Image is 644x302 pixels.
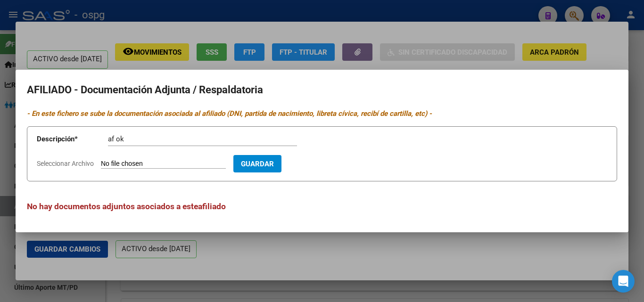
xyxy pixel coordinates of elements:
h2: AFILIADO - Documentación Adjunta / Respaldatoria [27,81,617,99]
span: afiliado [198,202,226,211]
i: - En este fichero se sube la documentación asociada al afiliado (DNI, partida de nacimiento, libr... [27,109,432,118]
p: Descripción [37,134,108,145]
h3: No hay documentos adjuntos asociados a este [27,200,617,212]
div: Open Intercom Messenger [612,270,635,293]
button: Guardar [233,155,281,172]
span: Guardar [241,160,274,168]
span: Seleccionar Archivo [37,160,94,167]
